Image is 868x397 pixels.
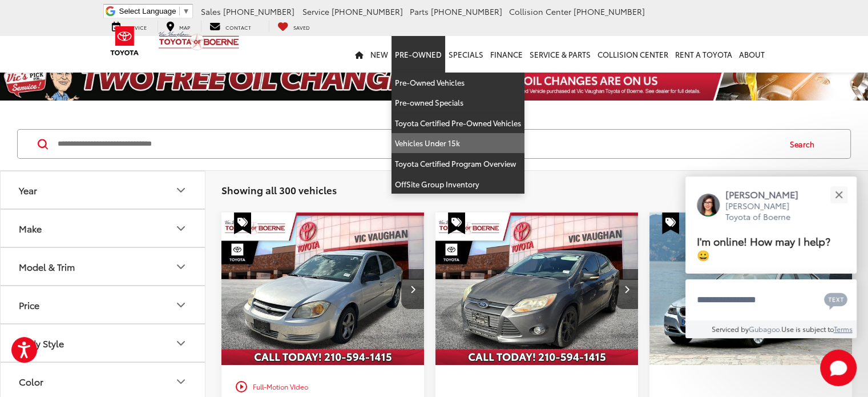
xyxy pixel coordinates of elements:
[391,154,524,174] a: Toyota Certified Program Overview
[201,6,221,17] span: Sales
[779,130,831,158] button: Search
[401,269,424,309] button: Next image
[820,350,857,386] svg: Start Chat
[435,212,639,366] img: 2013 Ford Focus SE
[826,182,851,207] button: Close
[391,133,524,154] a: Vehicles Under 15k
[749,324,781,334] a: Gubagoo.
[391,113,524,134] a: Toyota Certified Pre-Owned Vehicles
[391,36,445,73] a: Pre-Owned
[672,36,736,73] a: Rent a Toyota
[19,376,43,387] div: Color
[526,36,594,73] a: Service & Parts: Opens in a new tab
[158,31,240,51] img: Vic Vaughan Toyota of Boerne
[391,93,524,113] a: Pre-owned Specials
[685,279,857,320] textarea: Type your message
[1,324,206,362] button: Body StyleBody Style
[302,6,329,17] span: Service
[725,188,810,200] p: [PERSON_NAME]
[367,36,391,73] a: New
[574,6,645,17] span: [PHONE_NUMBER]
[174,260,188,274] div: Model & Trim
[712,324,749,334] span: Serviced by
[431,6,502,17] span: [PHONE_NUMBER]
[725,200,810,223] p: [PERSON_NAME] Toyota of Boerne
[293,23,310,31] span: Saved
[435,212,639,365] div: 2013 Ford Focus SE 0
[19,223,42,234] div: Make
[1,248,206,285] button: Model & TrimModel & Trim
[410,6,429,17] span: Parts
[103,21,155,32] a: Service
[56,130,779,158] input: Search by Make, Model, or Keyword
[174,183,188,197] div: Year
[174,375,188,388] div: Color
[662,212,679,234] span: Special
[821,287,851,312] button: Chat with SMS
[435,212,639,365] a: 2013 Ford Focus SE2013 Ford Focus SE2013 Ford Focus SE2013 Ford Focus SE
[824,291,847,310] svg: Text
[391,174,524,194] a: OffSite Group Inventory
[234,212,251,234] span: Special
[119,7,190,15] a: Select Language​
[221,183,337,197] span: Showing all 300 vehicles
[834,324,853,334] a: Terms
[174,298,188,312] div: Price
[221,212,425,365] a: 2009 Chevrolet Cobalt LS2009 Chevrolet Cobalt LS2009 Chevrolet Cobalt LS2009 Chevrolet Cobalt LS
[391,73,524,93] a: Pre-Owned Vehicles
[685,177,857,338] div: Close[PERSON_NAME][PERSON_NAME] Toyota of BoerneI'm online! How may I help? 😀Type your messageCha...
[820,350,857,386] button: Toggle Chat Window
[615,269,638,309] button: Next image
[594,36,672,73] a: Collision Center
[448,212,465,234] span: Special
[445,36,487,73] a: Specials
[19,338,64,348] div: Body Style
[19,299,39,310] div: Price
[1,171,206,208] button: YearYear
[487,36,526,73] a: Finance
[736,36,768,73] a: About
[174,336,188,350] div: Body Style
[509,6,571,17] span: Collision Center
[352,36,367,73] a: Home
[221,212,425,365] div: 2009 Chevrolet Cobalt LS 0
[1,286,206,323] button: PricePrice
[221,212,425,366] img: 2009 Chevrolet Cobalt LS
[119,7,176,15] span: Select Language
[223,6,294,17] span: [PHONE_NUMBER]
[1,210,206,247] button: MakeMake
[19,185,37,195] div: Year
[201,21,260,32] a: Contact
[174,222,188,235] div: Make
[103,22,146,59] img: Toyota
[183,7,190,15] span: ▼
[269,21,318,32] a: My Saved Vehicles
[697,233,830,262] span: I'm online! How may I help? 😀
[158,21,199,32] a: Map
[332,6,403,17] span: [PHONE_NUMBER]
[19,261,75,272] div: Model & Trim
[781,324,834,334] span: Use is subject to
